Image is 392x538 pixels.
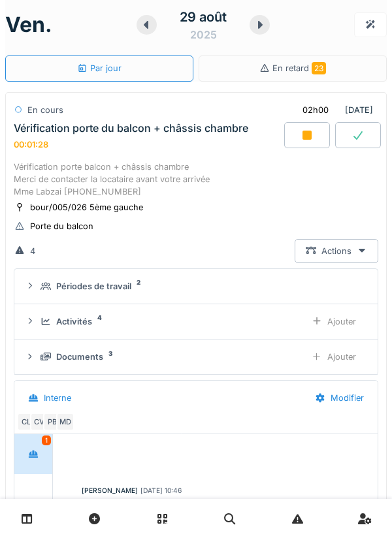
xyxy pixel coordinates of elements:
div: Interne [44,392,71,404]
div: bour/005/026 5ème gauche [30,201,143,214]
div: Activités [56,315,92,328]
div: CL [17,413,35,431]
h1: ven. [5,12,52,37]
div: [DATE] [291,98,378,122]
summary: Documents3Ajouter [20,345,372,369]
div: MD [56,413,74,431]
div: [PERSON_NAME] [82,486,138,496]
div: Modifier [304,386,375,410]
div: Par jour [77,62,122,74]
summary: Périodes de travail2 [20,274,372,298]
span: 23 [312,62,326,74]
div: [DATE] 10:46 [140,486,182,496]
div: 2025 [190,27,217,42]
div: 1 [42,435,51,445]
div: 4 [30,245,35,257]
div: Porte du balcon [30,220,93,232]
div: 02h00 [302,104,329,116]
div: Ajouter [301,345,367,369]
div: Vérification porte balcon + châssis chambre Merci de contacter la locataire avant votre arrivée M... [14,161,378,198]
div: Actions [295,239,378,263]
div: Périodes de travail [56,280,131,293]
span: En retard [272,63,326,73]
div: En cours [27,104,63,116]
div: CV [30,413,48,431]
div: Ajouter [301,309,367,334]
div: 29 août [180,7,227,27]
summary: Activités4Ajouter [20,309,372,334]
div: Vérification porte du balcon + châssis chambre [14,122,248,134]
div: 00:01:28 [14,140,48,150]
div: PB [43,413,61,431]
div: Documents [56,351,103,363]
